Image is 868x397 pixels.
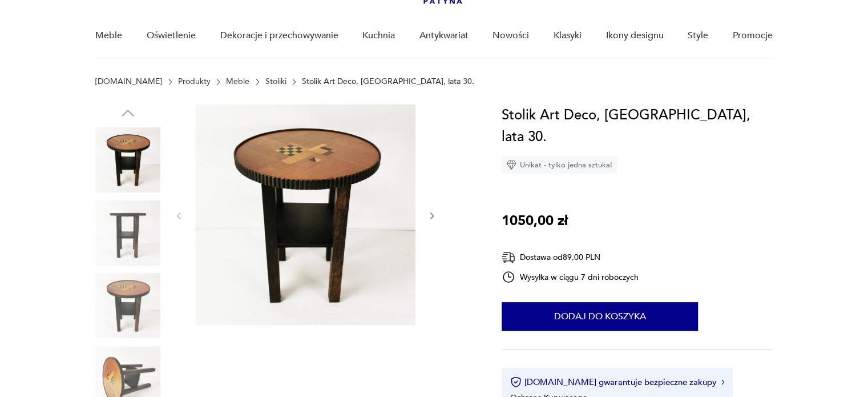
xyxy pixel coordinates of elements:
img: Zdjęcie produktu Stolik Art Deco, Niemcy, lata 30. [95,200,160,266]
a: [DOMAIN_NAME] [95,77,162,86]
img: Zdjęcie produktu Stolik Art Deco, Niemcy, lata 30. [195,105,415,325]
a: Promocje [733,14,773,58]
img: Ikona certyfikatu [510,376,522,388]
div: Unikat - tylko jedna sztuka! [502,157,617,174]
a: Antykwariat [419,14,469,58]
div: Wysyłka w ciągu 7 dni roboczych [502,270,639,284]
h1: Stolik Art Deco, [GEOGRAPHIC_DATA], lata 30. [502,105,773,148]
img: Ikona diamentu [506,160,516,170]
img: Zdjęcie produktu Stolik Art Deco, Niemcy, lata 30. [95,127,160,193]
img: Ikona dostawy [502,250,515,264]
div: Dostawa od 89,00 PLN [502,250,639,264]
a: Ikony designu [605,14,663,58]
a: Nowości [492,14,529,58]
img: Zdjęcie produktu Stolik Art Deco, Niemcy, lata 30. [95,273,160,338]
a: Meble [226,77,249,86]
a: Produkty [178,77,211,86]
a: Style [688,14,708,58]
a: Meble [95,14,122,58]
a: Dekoracje i przechowywanie [220,14,338,58]
a: Kuchnia [362,14,395,58]
button: Dodaj do koszyka [502,302,698,331]
a: Klasyki [554,14,582,58]
p: Stolik Art Deco, [GEOGRAPHIC_DATA], lata 30. [302,77,474,86]
p: 1050,00 zł [502,210,568,232]
img: Ikona strzałki w prawo [721,379,725,385]
a: Oświetlenie [147,14,196,58]
button: [DOMAIN_NAME] gwarantuje bezpieczne zakupy [510,376,724,388]
a: Stoliki [265,77,286,86]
